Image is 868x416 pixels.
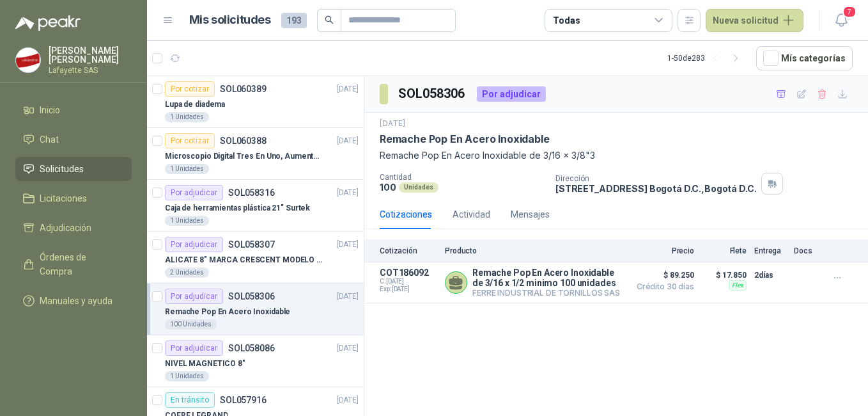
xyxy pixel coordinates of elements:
[706,9,803,32] button: Nueva solicitud
[165,164,209,174] div: 1 Unidades
[337,291,359,303] p: [DATE]
[453,207,490,221] div: Actividad
[337,187,359,199] p: [DATE]
[337,83,359,95] p: [DATE]
[165,268,209,278] div: 2 Unidades
[472,288,623,298] p: FERRE INDUSTRIAL DE TORNILLOS SAS
[147,284,364,335] a: Por adjudicarSOL058306[DATE] Remache Pop En Acero Inoxidable100 Unidades
[281,13,307,28] span: 193
[477,86,546,102] div: Por adjudicar
[228,292,275,301] p: SOL058306
[754,268,786,283] p: 2 días
[165,392,215,408] div: En tránsito
[380,268,437,278] p: COT186092
[756,46,853,70] button: Mís categorías
[165,371,209,381] div: 1 Unidades
[165,112,209,122] div: 1 Unidades
[630,268,694,283] span: $ 89.250
[702,246,747,255] p: Flete
[220,84,267,93] p: SOL060389
[15,289,132,313] a: Manuales y ayuda
[147,232,364,284] a: Por adjudicarSOL058307[DATE] ALICATE 8" MARCA CRESCENT MODELO 38008tv2 Unidades
[794,246,819,255] p: Docs
[165,306,290,318] p: Remache Pop En Acero Inoxidable
[40,103,60,117] span: Inicio
[15,216,132,240] a: Adjudicación
[40,221,91,235] span: Adjudicación
[15,127,132,152] a: Chat
[511,207,550,221] div: Mensajes
[165,133,215,148] div: Por cotizar
[15,157,132,181] a: Solicitudes
[165,81,215,97] div: Por cotizar
[15,186,132,211] a: Licitaciones
[472,268,623,288] p: Remache Pop En Acero Inoxidable de 3/16 x 1/2 minimo 100 unidades
[398,84,467,104] h3: SOL058306
[337,394,359,406] p: [DATE]
[630,246,694,255] p: Precio
[399,182,438,193] div: Unidades
[380,173,545,182] p: Cantidad
[553,13,580,28] div: Todas
[165,99,225,111] p: Lupa de diadema
[165,254,324,266] p: ALICATE 8" MARCA CRESCENT MODELO 38008tv
[729,280,747,291] div: Flex
[165,358,245,370] p: NIVEL MAGNETICO 8"
[380,148,853,163] p: Remache Pop En Acero Inoxidable de 3/16 x 3/8"3
[165,185,223,200] div: Por adjudicar
[40,162,84,176] span: Solicitudes
[40,191,87,205] span: Licitaciones
[49,67,132,74] p: Lafayette SAS
[165,237,223,252] div: Por adjudicar
[630,283,694,291] span: Crédito 30 días
[16,48,40,72] img: Company Logo
[165,289,223,304] div: Por adjudicar
[667,48,746,68] div: 1 - 50 de 283
[555,174,756,183] p: Dirección
[165,340,223,356] div: Por adjudicar
[337,239,359,251] p: [DATE]
[40,250,120,278] span: Órdenes de Compra
[15,245,132,284] a: Órdenes de Compra
[754,246,786,255] p: Entrega
[228,344,275,353] p: SOL058086
[380,132,549,146] p: Remache Pop En Acero Inoxidable
[445,246,623,255] p: Producto
[380,285,437,293] span: Exp: [DATE]
[147,128,364,180] a: Por cotizarSOL060388[DATE] Microscopio Digital Tres En Uno, Aumento De 1000x1 Unidades
[842,6,856,18] span: 7
[165,202,310,214] p: Caja de herramientas plástica 21" Surtek
[15,98,132,122] a: Inicio
[147,335,364,387] a: Por adjudicarSOL058086[DATE] NIVEL MAGNETICO 8"1 Unidades
[380,246,437,255] p: Cotización
[49,46,132,64] p: [PERSON_NAME] [PERSON_NAME]
[228,240,275,249] p: SOL058307
[380,207,432,221] div: Cotizaciones
[15,15,81,31] img: Logo peakr
[165,150,324,163] p: Microscopio Digital Tres En Uno, Aumento De 1000x
[337,135,359,147] p: [DATE]
[40,294,112,308] span: Manuales y ayuda
[165,319,217,330] div: 100 Unidades
[555,183,756,194] p: [STREET_ADDRESS] Bogotá D.C. , Bogotá D.C.
[189,11,271,29] h1: Mis solicitudes
[165,216,209,226] div: 1 Unidades
[702,268,747,283] p: $ 17.850
[380,118,405,130] p: [DATE]
[40,132,59,147] span: Chat
[337,342,359,355] p: [DATE]
[325,15,334,24] span: search
[147,180,364,232] a: Por adjudicarSOL058316[DATE] Caja de herramientas plástica 21" Surtek1 Unidades
[830,9,853,32] button: 7
[228,188,275,197] p: SOL058316
[220,396,267,404] p: SOL057916
[380,278,437,285] span: C: [DATE]
[147,76,364,128] a: Por cotizarSOL060389[DATE] Lupa de diadema1 Unidades
[380,182,396,193] p: 100
[220,136,267,145] p: SOL060388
